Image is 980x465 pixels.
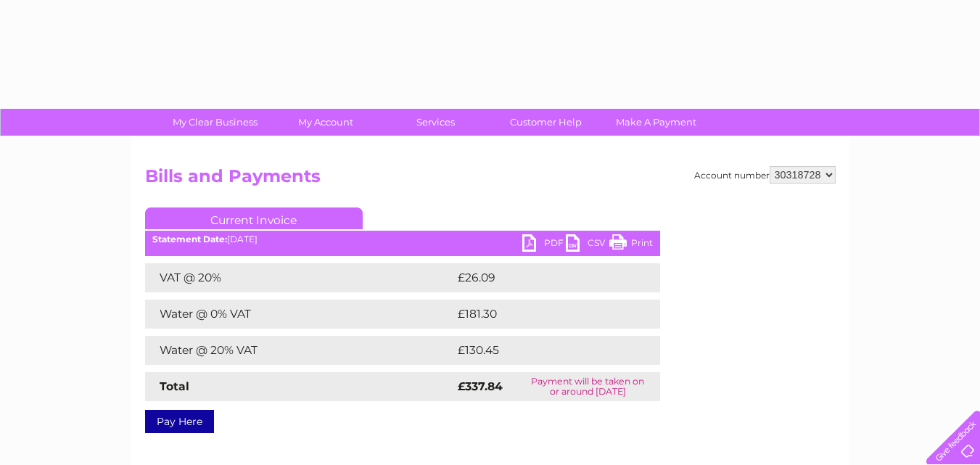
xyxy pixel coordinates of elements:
[145,166,836,194] h2: Bills and Payments
[376,109,495,136] a: Services
[458,379,503,393] strong: £337.84
[454,263,632,292] td: £26.09
[486,109,606,136] a: Customer Help
[145,234,660,244] div: [DATE]
[145,410,214,433] a: Pay Here
[145,207,363,229] a: Current Invoice
[516,372,659,401] td: Payment will be taken on or around [DATE]
[145,263,454,292] td: VAT @ 20%
[454,300,633,329] td: £181.30
[596,109,716,136] a: Make A Payment
[566,234,609,255] a: CSV
[145,336,454,365] td: Water @ 20% VAT
[145,300,454,329] td: Water @ 0% VAT
[265,109,385,136] a: My Account
[152,234,227,244] b: Statement Date:
[522,234,566,255] a: PDF
[454,336,633,365] td: £130.45
[694,166,836,184] div: Account number
[155,109,275,136] a: My Clear Business
[160,379,189,393] strong: Total
[609,234,653,255] a: Print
